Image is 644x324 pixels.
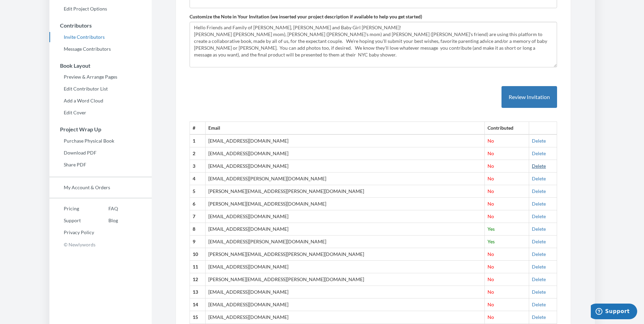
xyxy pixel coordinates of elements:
[190,273,205,286] th: 12
[532,289,546,295] a: Delete
[488,251,494,257] span: No
[205,160,484,173] td: [EMAIL_ADDRESS][DOMAIN_NAME]
[205,311,484,324] td: [EMAIL_ADDRESS][DOMAIN_NAME]
[205,147,484,160] td: [EMAIL_ADDRESS][DOMAIN_NAME]
[532,213,546,219] a: Delete
[49,4,152,14] a: Edit Project Options
[49,84,152,94] a: Edit Contributor List
[488,314,494,320] span: No
[49,96,152,106] a: Add a Word Cloud
[205,173,484,185] td: [EMAIL_ADDRESS][PERSON_NAME][DOMAIN_NAME]
[532,314,546,320] a: Delete
[190,13,422,20] label: Customize the Note in Your Invitation (we inserted your project description if available to help ...
[205,273,484,286] td: [PERSON_NAME][EMAIL_ADDRESS][PERSON_NAME][DOMAIN_NAME]
[488,188,494,194] span: No
[532,239,546,244] a: Delete
[591,304,637,321] iframe: Opens a widget where you can chat to one of our agents
[49,148,152,158] a: Download PDF
[532,264,546,270] a: Delete
[532,201,546,207] a: Delete
[532,188,546,194] a: Delete
[190,22,557,67] textarea: Hello Friends and Family of [PERSON_NAME], [PERSON_NAME] and Baby Girl [PERSON_NAME]! [PERSON_NAM...
[190,311,205,324] th: 15
[190,185,205,198] th: 5
[190,210,205,223] th: 7
[532,176,546,181] a: Delete
[49,136,152,146] a: Purchase Physical Book
[94,215,118,226] a: Blog
[190,134,205,147] th: 1
[532,302,546,307] a: Delete
[190,286,205,298] th: 13
[488,213,494,219] span: No
[190,236,205,248] th: 9
[49,44,152,54] a: Message Contributors
[190,147,205,160] th: 2
[205,236,484,248] td: [EMAIL_ADDRESS][PERSON_NAME][DOMAIN_NAME]
[190,248,205,261] th: 10
[190,122,205,134] th: #
[190,261,205,273] th: 11
[49,227,94,238] a: Privacy Policy
[94,204,118,214] a: FAQ
[488,226,495,232] span: Yes
[488,289,494,295] span: No
[190,298,205,311] th: 14
[49,182,152,193] a: My Account & Orders
[205,298,484,311] td: [EMAIL_ADDRESS][DOMAIN_NAME]
[205,210,484,223] td: [EMAIL_ADDRESS][DOMAIN_NAME]
[488,138,494,144] span: No
[488,276,494,282] span: No
[488,302,494,307] span: No
[205,122,484,134] th: Email
[205,134,484,147] td: [EMAIL_ADDRESS][DOMAIN_NAME]
[501,86,557,108] button: Review Invitation
[532,138,546,144] a: Delete
[488,201,494,207] span: No
[49,239,152,250] p: © Newlywords
[532,150,546,156] a: Delete
[190,160,205,173] th: 3
[190,173,205,185] th: 4
[205,223,484,236] td: [EMAIL_ADDRESS][DOMAIN_NAME]
[485,122,529,134] th: Contributed
[190,198,205,210] th: 6
[488,150,494,156] span: No
[488,176,494,181] span: No
[49,215,94,226] a: Support
[488,264,494,270] span: No
[49,108,152,118] a: Edit Cover
[532,163,546,169] a: Delete
[205,185,484,198] td: [PERSON_NAME][EMAIL_ADDRESS][PERSON_NAME][DOMAIN_NAME]
[50,126,152,132] h3: Project Wrap Up
[49,204,94,214] a: Pricing
[205,261,484,273] td: [EMAIL_ADDRESS][DOMAIN_NAME]
[532,276,546,282] a: Delete
[205,248,484,261] td: [PERSON_NAME][EMAIL_ADDRESS][PERSON_NAME][DOMAIN_NAME]
[49,32,152,42] a: Invite Contributors
[49,160,152,170] a: Share PDF
[50,63,152,69] h3: Book Layout
[205,286,484,298] td: [EMAIL_ADDRESS][DOMAIN_NAME]
[532,226,546,232] a: Delete
[488,239,495,244] span: Yes
[488,163,494,169] span: No
[205,198,484,210] td: [PERSON_NAME][EMAIL_ADDRESS][DOMAIN_NAME]
[50,22,152,29] h3: Contributors
[190,223,205,236] th: 8
[49,72,152,82] a: Preview & Arrange Pages
[532,251,546,257] a: Delete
